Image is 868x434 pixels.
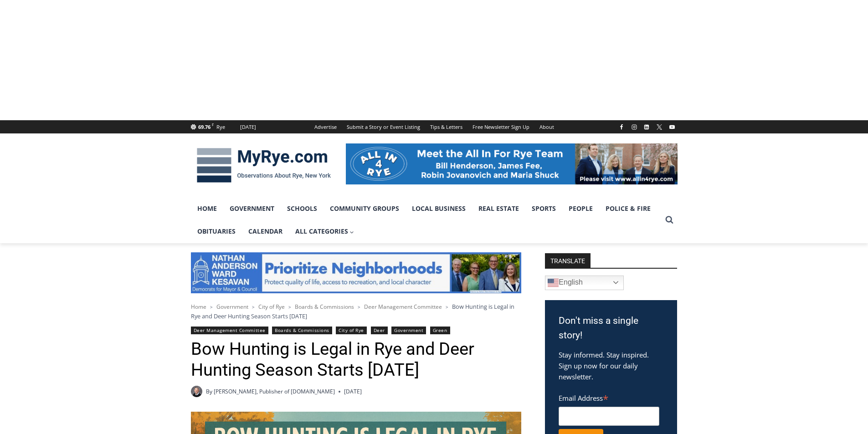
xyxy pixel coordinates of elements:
[242,220,289,243] a: Calendar
[191,302,514,320] span: Bow Hunting is Legal in Rye and Deer Hunting Season Starts [DATE]
[191,302,521,321] nav: Breadcrumbs
[545,276,624,290] a: English
[288,304,291,310] span: >
[371,327,388,334] a: Deer
[295,303,354,311] a: Boards & Commissions
[206,387,212,396] span: By
[661,212,678,228] button: View Search Form
[599,197,657,220] a: Police & Fire
[198,123,211,130] span: 69.76
[446,304,448,310] span: >
[281,197,324,220] a: Schools
[216,303,248,311] a: Government
[223,197,281,220] a: Government
[358,304,360,310] span: >
[191,142,337,189] img: MyRye.com
[309,120,559,133] nav: Secondary Navigation
[191,386,202,397] a: Author image
[425,120,467,133] a: Tips & Letters
[295,226,354,236] span: All Categories
[364,303,442,311] a: Deer Management Committee
[406,197,472,220] a: Local Business
[191,339,521,380] h1: Bow Hunting is Legal in Rye and Deer Hunting Season Starts [DATE]
[212,122,214,127] span: F
[309,120,342,133] a: Advertise
[240,123,256,131] div: [DATE]
[654,122,665,133] a: X
[525,197,562,220] a: Sports
[342,120,425,133] a: Submit a Story or Event Listing
[430,327,450,334] a: Green
[559,314,663,342] h3: Don't miss a single story!
[346,143,678,184] img: All in for Rye
[216,123,225,131] div: Rye
[214,388,335,395] a: [PERSON_NAME], Publisher of [DOMAIN_NAME]
[252,304,255,310] span: >
[467,120,534,133] a: Free Newsletter Sign Up
[559,349,663,382] p: Stay informed. Stay inspired. Sign up now for our daily newsletter.
[191,197,223,220] a: Home
[667,122,678,133] a: YouTube
[324,197,406,220] a: Community Groups
[559,389,659,405] label: Email Address
[616,122,627,133] a: Facebook
[344,387,362,396] time: [DATE]
[191,327,268,334] a: Deer Management Committee
[641,122,652,133] a: Linkedin
[191,303,206,311] a: Home
[191,197,661,243] nav: Primary Navigation
[258,303,285,311] a: City of Rye
[336,327,367,334] a: City of Rye
[562,197,599,220] a: People
[472,197,525,220] a: Real Estate
[191,220,242,243] a: Obituaries
[272,327,332,334] a: Boards & Commissions
[548,277,559,288] img: en
[289,220,361,243] a: All Categories
[629,122,640,133] a: Instagram
[545,253,591,268] strong: TRANSLATE
[534,120,559,133] a: About
[391,327,426,334] a: Government
[210,304,213,310] span: >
